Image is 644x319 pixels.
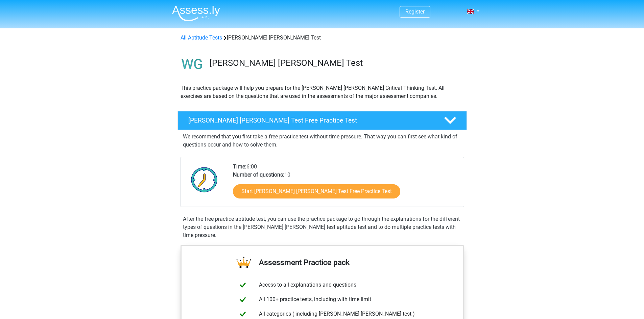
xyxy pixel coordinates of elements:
[181,34,222,41] a: All Aptitude Tests
[233,163,246,170] b: Time:
[180,215,464,239] div: After the free practice aptitude test, you can use the practice package to go through the explana...
[228,163,463,207] div: 6:00 10
[181,84,464,100] p: This practice package will help you prepare for the [PERSON_NAME] [PERSON_NAME] Critical Thinking...
[183,133,461,149] p: We recommend that you first take a free practice test without time pressure. That way you can fir...
[210,58,461,68] h3: [PERSON_NAME] [PERSON_NAME] Test
[405,8,425,15] a: Register
[233,184,400,198] a: Start [PERSON_NAME] [PERSON_NAME] Test Free Practice Test
[187,163,221,196] img: Clock
[188,116,433,124] h4: [PERSON_NAME] [PERSON_NAME] Test Free Practice Test
[172,5,220,21] img: Assessly
[178,34,467,42] div: [PERSON_NAME] [PERSON_NAME] Test
[233,171,284,178] b: Number of questions:
[175,111,470,130] a: [PERSON_NAME] [PERSON_NAME] Test Free Practice Test
[178,50,207,79] img: watson glaser test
